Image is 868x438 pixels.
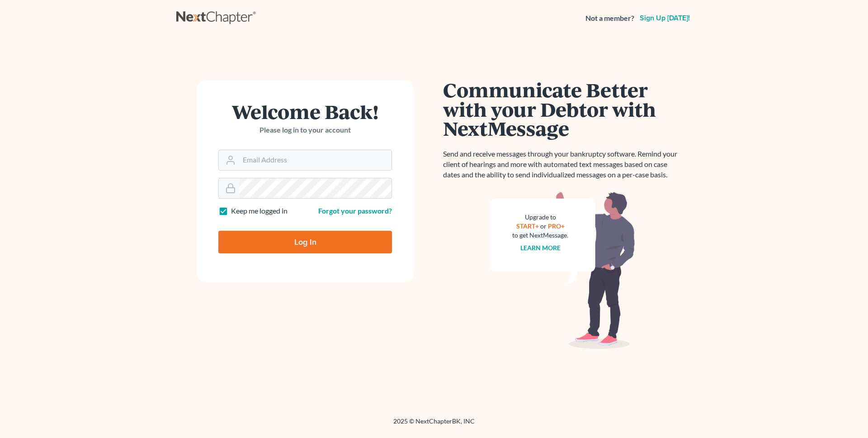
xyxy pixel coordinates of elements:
[318,206,392,215] a: Forgot your password?
[231,206,288,216] label: Keep me logged in
[176,417,692,433] div: 2025 © NextChapterBK, INC
[218,125,392,135] p: Please log in to your account
[218,231,392,253] input: Log In
[540,222,547,230] span: or
[218,102,392,121] h1: Welcome Back!
[520,244,561,252] a: Learn more
[443,80,683,138] h1: Communicate Better with your Debtor with NextMessage
[548,222,565,230] a: PRO+
[512,213,568,222] div: Upgrade to
[491,191,635,349] img: nextmessage_bg-59042aed3d76b12b5cd301f8e5b87938c9018125f34e5fa2b7a6b67550977c72.svg
[585,13,634,24] strong: Not a member?
[512,231,568,240] div: to get NextMessage.
[516,222,539,230] a: START+
[443,149,683,180] p: Send and receive messages through your bankruptcy software. Remind your client of hearings and mo...
[239,150,392,170] input: Email Address
[638,14,692,22] a: Sign up [DATE]!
